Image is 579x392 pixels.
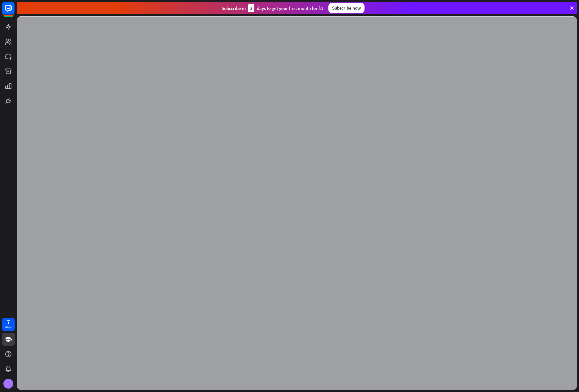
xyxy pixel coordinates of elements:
[2,318,15,331] a: 7 days
[7,319,10,325] div: 7
[5,325,11,329] div: days
[328,3,364,13] div: Subscribe now
[222,4,323,12] div: Subscribe in days to get your first month for $1
[3,379,13,389] div: LL
[248,4,254,12] div: 3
